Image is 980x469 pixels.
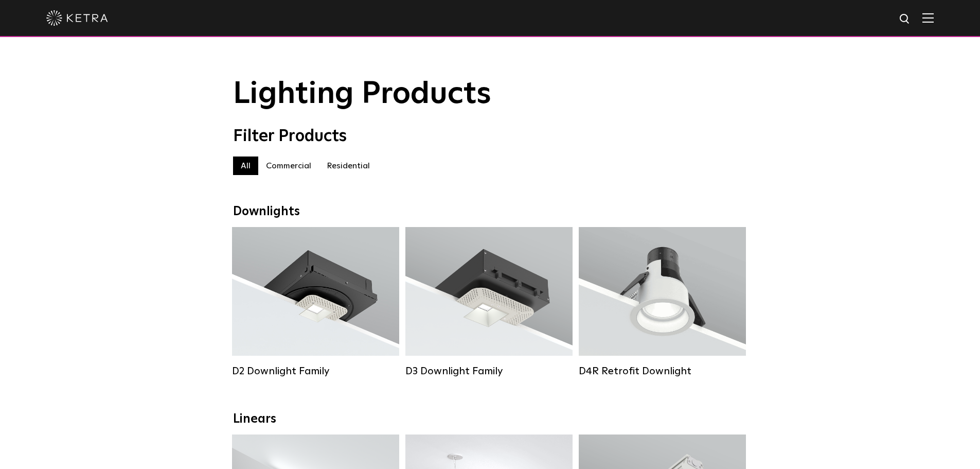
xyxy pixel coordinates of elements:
label: Commercial [258,157,319,175]
label: Residential [319,157,378,175]
div: Filter Products [233,127,747,146]
div: D2 Downlight Family [232,365,399,377]
a: D3 Downlight Family Lumen Output:700 / 900 / 1100Colors:White / Black / Silver / Bronze / Paintab... [405,227,573,377]
div: D4R Retrofit Downlight [579,365,746,377]
a: D2 Downlight Family Lumen Output:1200Colors:White / Black / Gloss Black / Silver / Bronze / Silve... [232,227,399,377]
span: Lighting Products [233,79,491,110]
a: D4R Retrofit Downlight Lumen Output:800Colors:White / BlackBeam Angles:15° / 25° / 40° / 60°Watta... [579,227,746,377]
img: Hamburger%20Nav.svg [922,13,934,23]
img: search icon [899,13,912,26]
img: ketra-logo-2019-white [46,10,108,26]
div: Linears [233,412,747,427]
div: Downlights [233,204,747,219]
div: D3 Downlight Family [405,365,573,377]
label: All [233,157,258,175]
